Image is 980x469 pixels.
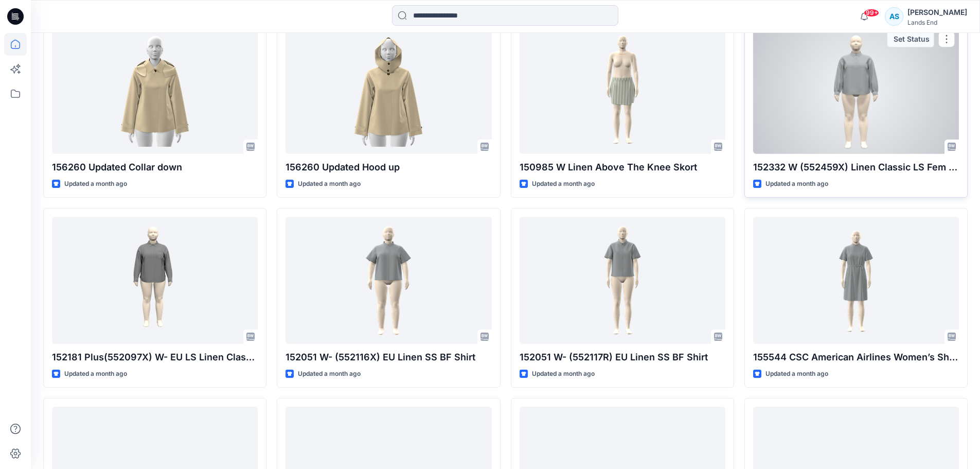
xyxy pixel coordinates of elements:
[64,179,127,189] p: Updated a month ago
[298,179,361,189] p: Updated a month ago
[52,160,258,175] p: 156260 Updated Collar down
[286,350,491,364] p: 152051 W- (552116X) EU Linen SS BF Shirt
[907,19,967,26] div: Lands End
[753,27,959,154] a: 152332 W (552459X) Linen Classic LS Fem Shirt_REV1
[532,369,595,379] p: Updated a month ago
[765,369,828,379] p: Updated a month ago
[753,160,959,175] p: 152332 W (552459X) Linen Classic LS Fem Shirt_REV1
[765,179,828,189] p: Updated a month ago
[298,369,361,379] p: Updated a month ago
[753,350,959,364] p: 155544 CSC American Airlines Women’s Short Sleeve Zip Front Twill Dress
[520,217,725,344] a: 152051 W- (552117R) EU Linen SS BF Shirt
[52,27,258,154] a: 156260 Updated Collar down
[885,7,903,26] div: AS
[520,350,725,364] p: 152051 W- (552117R) EU Linen SS BF Shirt
[286,160,491,175] p: 156260 Updated Hood up
[864,9,879,17] span: 99+
[286,217,491,344] a: 152051 W- (552116X) EU Linen SS BF Shirt
[286,27,491,154] a: 156260 Updated Hood up
[52,350,258,364] p: 152181 Plus(552097X) W- EU LS Linen Classic Button- Through Shirt
[64,369,127,379] p: Updated a month ago
[753,217,959,344] a: 155544 CSC American Airlines Women’s Short Sleeve Zip Front Twill Dress
[532,179,595,189] p: Updated a month ago
[520,160,725,175] p: 150985 W Linen Above The Knee Skort
[52,217,258,344] a: 152181 Plus(552097X) W- EU LS Linen Classic Button- Through Shirt
[907,6,967,19] div: [PERSON_NAME]
[520,27,725,154] a: 150985 W Linen Above The Knee Skort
